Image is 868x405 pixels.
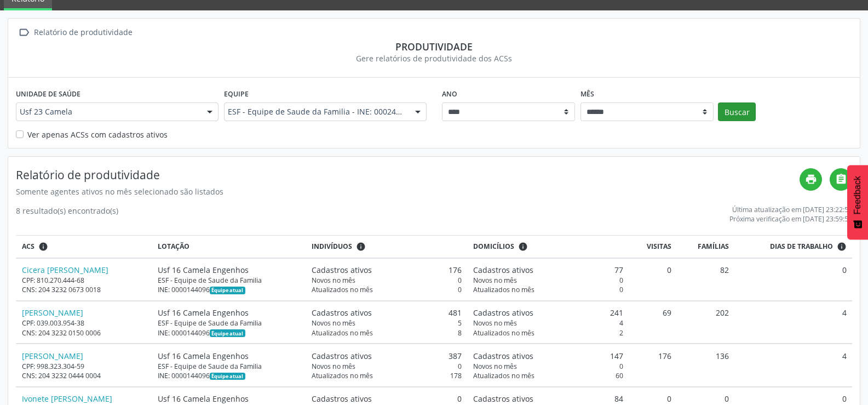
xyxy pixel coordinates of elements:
span: Novos no mês [473,318,517,328]
label: Ano [442,85,457,102]
span: ACS [22,242,35,252]
span: Cadastros ativos [473,264,533,276]
i: print [805,173,817,185]
label: Mês [580,85,594,102]
div: 8 resultado(s) encontrado(s) [16,205,118,224]
span: Cadastros ativos [312,393,372,404]
div: CPF: 810.270.444-68 [22,276,146,285]
span: Atualizados no mês [473,328,534,338]
th: Visitas [629,236,677,258]
td: 82 [677,258,734,301]
a: [PERSON_NAME] [22,351,83,361]
label: Ver apenas ACSs com cadastros ativos [27,129,168,140]
div: ESF - Equipe de Saude da Familia [158,276,301,285]
div: 178 [312,371,462,380]
i: ACSs que estiveram vinculados a uma UBS neste período, mesmo sem produtividade. [38,242,48,252]
i: <div class="text-left"> <div> <strong>Cadastros ativos:</strong> Cadastros que estão vinculados a... [518,242,528,252]
button: Buscar [718,102,756,121]
div: 77 [473,264,623,276]
div: 147 [473,350,623,362]
i: <div class="text-left"> <div> <strong>Cadastros ativos:</strong> Cadastros que estão vinculados a... [356,242,366,252]
div: 8 [312,328,462,338]
div: CNS: 204 3232 0150 0006 [22,328,146,338]
span: Dias de trabalho [770,242,833,252]
div: INE: 0000144096 [158,371,301,380]
a: Ivonete [PERSON_NAME] [22,393,112,404]
span: Esta é a equipe atual deste Agente [210,329,245,337]
div: 0 [473,285,623,294]
label: Unidade de saúde [16,85,81,102]
div: 2 [473,328,623,338]
div: Última atualização em [DATE] 23:22:57 [729,205,852,214]
div: ESF - Equipe de Saude da Familia [158,362,301,371]
th: Lotação [152,236,306,258]
a: Cicera [PERSON_NAME] [22,265,108,275]
div: CPF: 998.323.304-59 [22,362,146,371]
span: ESF - Equipe de Saude da Familia - INE: 0002427362 [228,106,404,117]
span: Atualizados no mês [312,371,373,380]
div: 5 [312,318,462,328]
button: Feedback - Mostrar pesquisa [847,165,868,239]
div: Gere relatórios de produtividade dos ACSs [16,53,852,64]
i:  [835,173,847,185]
div: 0 [473,362,623,371]
span: Novos no mês [312,276,355,285]
span: Atualizados no mês [312,285,373,294]
span: Novos no mês [473,276,517,285]
td: 4 [734,344,852,386]
div: 0 [312,393,462,404]
span: Atualizados no mês [473,371,534,380]
div: INE: 0000144096 [158,328,301,338]
div: CPF: 039.003.954-38 [22,318,146,328]
span: Cadastros ativos [312,264,372,276]
div: CNS: 204 3232 0673 0018 [22,285,146,294]
a: print [800,168,822,191]
span: Indivíduos [312,242,352,252]
span: Novos no mês [473,362,517,371]
div: Usf 16 Camela Engenhos [158,307,301,318]
div: 84 [473,393,623,404]
span: Novos no mês [312,318,355,328]
i: Dias em que o(a) ACS fez pelo menos uma visita, ou ficha de cadastro individual ou cadastro domic... [837,242,847,252]
span: Cadastros ativos [312,307,372,318]
div: 0 [312,285,462,294]
td: 0 [734,258,852,301]
span: Esta é a equipe atual deste Agente [210,287,245,294]
div: Usf 16 Camela Engenhos [158,350,301,362]
div: 4 [473,318,623,328]
div: Usf 16 Camela Engenhos [158,264,301,276]
a:  [830,168,852,191]
span: Esta é a equipe atual deste Agente [210,373,245,380]
td: 4 [734,301,852,344]
div: 0 [312,362,462,371]
label: Equipe [224,85,249,102]
a:  Relatório de produtividade [16,25,134,41]
span: Usf 23 Camela [20,106,196,117]
div: Usf 16 Camela Engenhos [158,393,301,404]
span: Novos no mês [312,362,355,371]
div: 0 [312,276,462,285]
span: Atualizados no mês [312,328,373,338]
div: 0 [473,276,623,285]
td: 176 [629,344,677,386]
div: 241 [473,307,623,318]
i:  [16,25,32,41]
td: 202 [677,301,734,344]
div: 60 [473,371,623,380]
span: Cadastros ativos [473,350,533,362]
span: Cadastros ativos [473,307,533,318]
div: INE: 0000144096 [158,285,301,294]
div: Somente agentes ativos no mês selecionado são listados [16,186,800,197]
td: 69 [629,301,677,344]
div: Produtividade [16,41,852,53]
span: Feedback [853,176,863,214]
h4: Relatório de produtividade [16,168,800,182]
th: Famílias [677,236,734,258]
span: Cadastros ativos [473,393,533,404]
div: Próxima verificação em [DATE] 23:59:59 [729,214,852,224]
div: ESF - Equipe de Saude da Familia [158,318,301,328]
div: 387 [312,350,462,362]
td: 136 [677,344,734,386]
a: [PERSON_NAME] [22,307,83,318]
div: 176 [312,264,462,276]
